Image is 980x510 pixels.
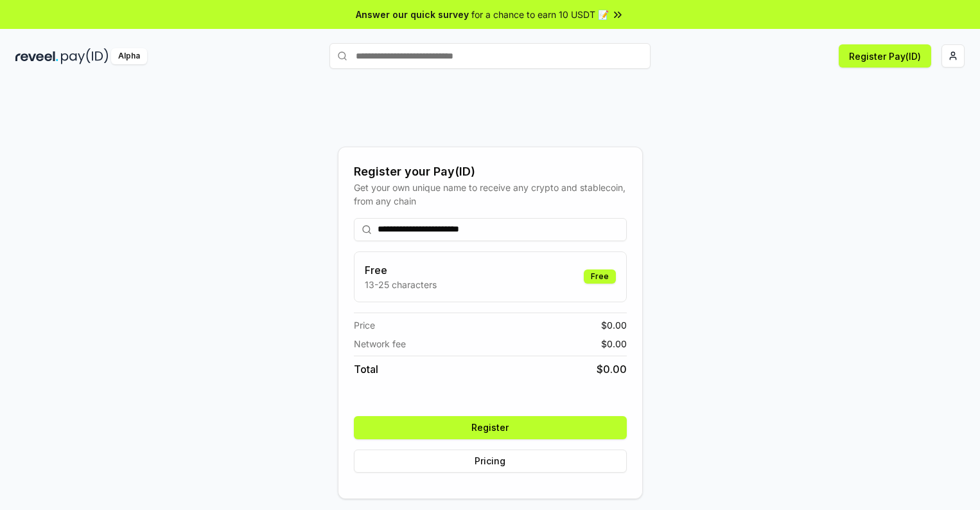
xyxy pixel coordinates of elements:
[365,278,437,291] p: 13-25 characters
[839,44,931,68] button: Register Pay(ID)
[354,361,378,377] span: Total
[601,337,627,351] span: $ 0.00
[111,48,147,64] div: Alpha
[15,48,58,64] img: reveel_dark
[354,337,406,351] span: Network fee
[354,181,627,208] div: Get your own unique name to receive any crypto and stablecoin, from any chain
[354,318,375,332] span: Price
[365,262,437,278] h3: Free
[597,361,627,377] span: $ 0.00
[471,8,609,21] span: for a chance to earn 10 USDT 📝
[61,48,109,64] img: pay_id
[354,416,627,439] button: Register
[356,8,469,21] span: Answer our quick survey
[584,269,616,284] div: Free
[601,318,627,332] span: $ 0.00
[354,163,627,181] div: Register your Pay(ID)
[354,450,627,473] button: Pricing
